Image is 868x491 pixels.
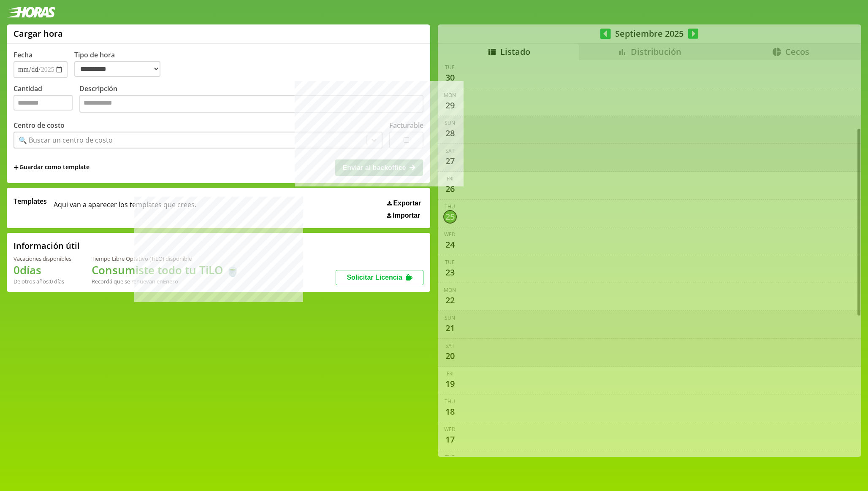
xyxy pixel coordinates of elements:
[79,84,423,115] label: Descripción
[14,95,73,111] input: Cantidad
[79,95,423,113] textarea: Descripción
[393,200,421,207] span: Exportar
[14,28,63,39] h1: Cargar hora
[14,240,80,251] h2: Información útil
[7,7,56,18] img: logotipo
[389,121,423,130] label: Facturable
[14,50,33,59] label: Fecha
[385,199,423,208] button: Exportar
[74,61,160,77] select: Tipo de hora
[14,163,90,172] span: +Guardar como template
[336,270,423,285] button: Solicitar Licencia
[54,197,196,219] span: Aqui van a aparecer los templates que crees.
[19,135,113,145] div: 🔍 Buscar un centro de costo
[14,163,19,172] span: +
[14,197,47,206] span: Templates
[92,262,239,278] h1: Consumiste todo tu TiLO 🍵
[74,50,167,78] label: Tipo de hora
[92,255,239,262] div: Tiempo Libre Optativo (TiLO) disponible
[14,255,71,262] div: Vacaciones disponibles
[92,278,239,285] div: Recordá que se renuevan en
[347,274,402,281] span: Solicitar Licencia
[14,262,71,278] h1: 0 días
[14,121,65,130] label: Centro de costo
[393,212,420,219] span: Importar
[14,84,79,115] label: Cantidad
[163,278,178,285] b: Enero
[14,278,71,285] div: De otros años: 0 días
